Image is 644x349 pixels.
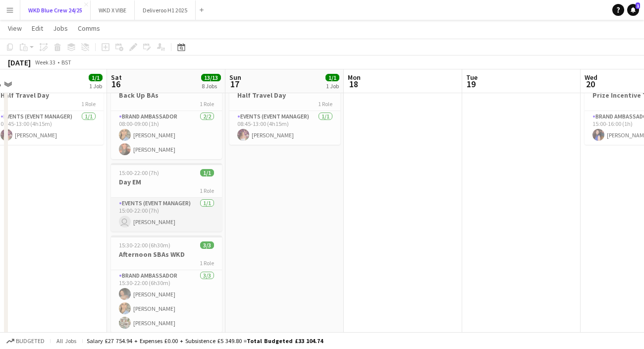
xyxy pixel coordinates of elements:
span: 1 Role [81,100,96,108]
span: 1 Role [200,100,214,108]
span: Edit [32,24,43,33]
a: 1 [627,4,639,16]
span: Week 33 [33,58,57,66]
a: Edit [28,22,47,35]
span: 1 Role [200,187,214,194]
a: Comms [74,22,104,35]
span: Jobs [53,24,68,33]
span: Sun [229,73,241,82]
app-job-card: 08:45-13:00 (4h15m)1/1Half Travel Day1 RoleEvents (Event Manager)1/108:45-13:00 (4h15m)[PERSON_NAME] [229,76,340,145]
span: 3/3 [200,241,214,249]
button: Deliveroo H1 2025 [135,0,196,20]
span: Wed [585,73,597,82]
app-job-card: 15:30-22:00 (6h30m)3/3Afternoon SBAs WKD1 RoleBrand Ambassador3/315:30-22:00 (6h30m)[PERSON_NAME]... [111,235,222,333]
h3: Back Up BAs [111,91,222,100]
span: 1/1 [200,169,214,176]
a: View [4,22,26,35]
button: Budgeted [5,336,46,347]
span: Tue [466,73,478,82]
div: 8 Jobs [202,82,220,90]
span: Comms [78,24,100,33]
div: 1 Job [326,82,339,90]
div: Salary £27 754.94 + Expenses £0.00 + Subsistence £5 349.80 = [87,337,323,345]
span: 16 [109,78,122,90]
button: WKD Blue Crew 24/25 [20,0,91,20]
span: 13/13 [201,74,221,81]
span: 17 [228,78,241,90]
span: Sat [111,73,122,82]
app-card-role: Events (Event Manager)1/108:45-13:00 (4h15m)[PERSON_NAME] [229,111,340,145]
span: Budgeted [16,338,45,345]
h3: Half Travel Day [229,91,340,100]
app-card-role: Brand Ambassador2/208:00-09:00 (1h)[PERSON_NAME][PERSON_NAME] [111,111,222,159]
span: All jobs [54,337,78,345]
button: WKD X VIBE [91,0,135,20]
span: 1 Role [200,259,214,267]
h3: Day EM [111,177,222,186]
div: BST [61,58,71,66]
span: Total Budgeted £33 104.74 [247,337,323,345]
app-card-role: Brand Ambassador3/315:30-22:00 (6h30m)[PERSON_NAME][PERSON_NAME][PERSON_NAME] [111,270,222,333]
span: 19 [465,78,478,90]
app-job-card: 15:00-22:00 (7h)1/1Day EM1 RoleEvents (Event Manager)1/115:00-22:00 (7h) [PERSON_NAME] [111,163,222,232]
span: 18 [346,78,361,90]
span: 1 Role [318,100,332,108]
div: 1 Job [89,82,102,90]
span: View [8,24,22,33]
span: 20 [583,78,597,90]
span: 1 [636,2,640,9]
a: Jobs [49,22,72,35]
span: 15:30-22:00 (6h30m) [119,241,170,249]
span: 1/1 [89,74,103,81]
h3: Afternoon SBAs WKD [111,250,222,259]
div: [DATE] [8,58,31,67]
app-card-role: Events (Event Manager)1/115:00-22:00 (7h) [PERSON_NAME] [111,198,222,232]
span: 1/1 [325,74,339,81]
span: Mon [348,73,361,82]
app-job-card: 08:00-09:00 (1h)2/2Back Up BAs1 RoleBrand Ambassador2/208:00-09:00 (1h)[PERSON_NAME][PERSON_NAME] [111,76,222,159]
span: 15:00-22:00 (7h) [119,169,159,176]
